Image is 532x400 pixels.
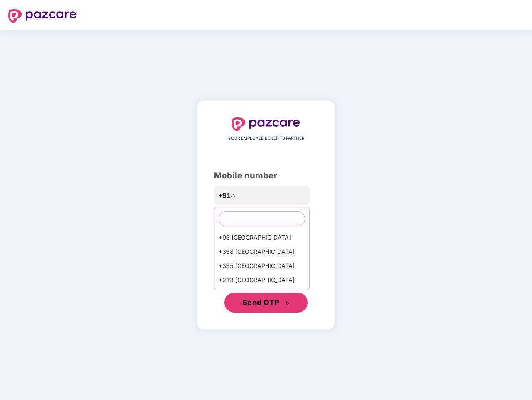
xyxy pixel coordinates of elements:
img: logo [8,9,77,22]
span: Send OTP [242,298,279,307]
div: +213 [GEOGRAPHIC_DATA] [214,273,309,287]
span: double-right [285,300,290,306]
div: Mobile number [214,169,318,182]
button: Send OTPdouble-right [224,292,308,312]
span: YOUR EMPLOYEE BENEFITS PARTNER [228,135,304,142]
div: +93 [GEOGRAPHIC_DATA] [214,230,309,245]
span: +91 [218,190,231,201]
img: logo [232,117,300,131]
span: up [231,193,236,198]
div: +1684 AmericanSamoa [214,287,309,301]
div: +355 [GEOGRAPHIC_DATA] [214,259,309,273]
div: +358 [GEOGRAPHIC_DATA] [214,245,309,259]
